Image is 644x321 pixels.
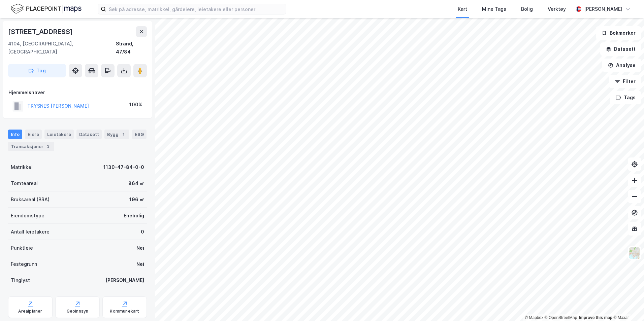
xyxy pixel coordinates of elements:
button: Analyse [602,59,641,72]
div: Hjemmelshaver [8,88,147,97]
div: Mine Tags [482,5,506,13]
div: Leietakere [44,130,74,139]
button: Datasett [600,42,641,56]
div: Transaksjoner [8,142,54,151]
div: Enebolig [124,212,144,220]
input: Søk på adresse, matrikkel, gårdeiere, leietakere eller personer [106,4,286,14]
div: Antall leietakere [11,228,50,236]
a: OpenStreetMap [545,315,577,320]
div: Punktleie [11,244,33,252]
div: ESG [132,130,147,139]
div: Arealplaner [18,309,42,314]
div: Nei [136,260,144,268]
a: Improve this map [579,315,612,320]
div: 4104, [GEOGRAPHIC_DATA], [GEOGRAPHIC_DATA] [8,40,116,56]
div: Eiendomstype [11,212,44,220]
img: Z [628,247,641,259]
div: Verktøy [548,5,566,13]
div: Kommunekart [110,309,139,314]
div: Geoinnsyn [67,309,89,314]
div: [STREET_ADDRESS] [8,26,74,37]
div: Matrikkel [11,163,33,171]
img: logo.f888ab2527a4732fd821a326f86c7f29.svg [11,3,82,15]
button: Filter [609,75,641,88]
button: Bokmerker [596,26,641,40]
div: Eiere [25,130,42,139]
div: Kontrollprogram for chat [610,289,644,321]
div: 100% [129,101,142,109]
div: Tinglyst [11,276,30,284]
div: 3 [45,143,52,150]
div: Nei [136,244,144,252]
div: [PERSON_NAME] [584,5,622,13]
div: Bygg [104,130,129,139]
div: Bolig [521,5,533,13]
div: [PERSON_NAME] [105,276,144,284]
a: Mapbox [525,315,543,320]
div: Bruksareal (BRA) [11,195,50,204]
div: 0 [141,228,144,236]
iframe: Chat Widget [610,289,644,321]
div: Datasett [76,130,102,139]
div: Info [8,130,22,139]
button: Tags [610,91,641,104]
div: 1 [120,131,127,138]
div: Tomteareal [11,179,38,187]
div: 864 ㎡ [128,179,144,187]
div: Kart [458,5,467,13]
div: 196 ㎡ [129,195,144,204]
button: Tag [8,64,66,77]
div: 1130-47-84-0-0 [103,163,144,171]
div: Festegrunn [11,260,37,268]
div: Strand, 47/84 [116,40,147,56]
